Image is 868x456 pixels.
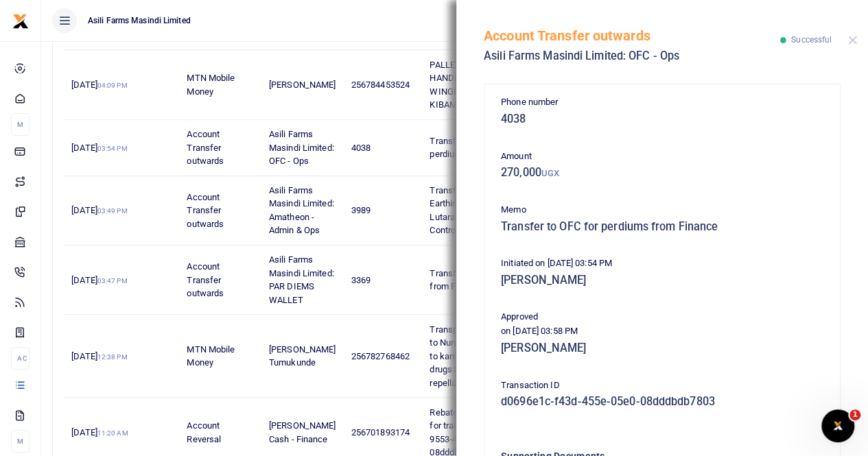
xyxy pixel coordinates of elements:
[187,261,224,298] span: Account Transfer outwards
[351,427,410,437] span: 256701893174
[501,95,823,110] p: Phone number
[71,275,127,285] span: [DATE]
[430,136,521,160] span: Transfer to OFC for perdiums from Finance
[501,256,823,271] p: Initiated on [DATE] 03:54 PM
[849,409,860,420] span: 1
[97,207,128,215] small: 03:49 PM
[71,351,127,361] span: [DATE]
[269,185,334,236] span: Asili Farms Masindi Limited: Amatheon - Admin & Ops
[501,310,823,324] p: Approved
[351,275,371,285] span: 3369
[269,344,336,368] span: [PERSON_NAME] Tumukunde
[269,80,336,90] span: [PERSON_NAME]
[501,341,823,355] h5: [PERSON_NAME]
[501,166,823,180] h5: 270,000
[269,129,334,166] span: Asili Farms Masindi Limited: OFC - Ops
[97,277,128,285] small: 03:47 PM
[269,254,334,305] span: Asili Farms Masindi Limited: PAR DIEMS WALLET
[501,220,823,234] h5: Transfer to OFC for perdiums from Finance
[501,379,823,393] p: Transaction ID
[501,203,823,217] p: Memo
[484,49,780,63] h5: Asili Farms Masindi Limited: OFC - Ops
[269,420,336,444] span: [PERSON_NAME] Cash - Finance
[430,60,522,110] span: PALLETS FOR GRAIN HANDLING AT WINGREENS TO IDETH KIBAMUCWERA
[97,429,128,437] small: 11:20 AM
[11,430,30,453] li: M
[541,168,559,178] small: UGX
[97,82,128,89] small: 04:09 PM
[187,129,224,166] span: Account Transfer outwards
[351,80,410,90] span: 256784453524
[484,27,780,44] h5: Account Transfer outwards
[501,274,823,287] h5: [PERSON_NAME]
[501,112,823,126] h5: 4038
[187,420,221,444] span: Account Reversal
[71,205,127,215] span: [DATE]
[501,324,823,339] p: on [DATE] 03:58 PM
[11,347,30,370] li: Ac
[71,80,127,90] span: [DATE]
[187,73,235,97] span: MTN Mobile Money
[501,149,823,164] p: Amount
[430,324,532,388] span: Transport reimbursement to Nurse [PERSON_NAME] to kampala to purchase drugs and mosquito repellan...
[351,143,371,153] span: 4038
[97,145,128,152] small: 03:54 PM
[12,15,29,25] a: logo-small logo-large logo-large
[71,143,127,153] span: [DATE]
[501,395,823,409] h5: d0696e1c-f43d-455e-05e0-08dddbdb7803
[791,35,832,45] span: Successful
[430,185,529,236] span: Transfer to Amatheon for Earthing Materials for Lutara Weighbridge and Control Panel section
[187,344,235,368] span: MTN Mobile Money
[187,192,224,229] span: Account Transfer outwards
[351,351,410,361] span: 256782768462
[82,14,196,27] span: Asili Farms Masindi Limited
[12,13,29,29] img: logo-small
[351,205,371,215] span: 3989
[97,353,128,361] small: 12:38 PM
[71,427,128,437] span: [DATE]
[821,409,854,442] iframe: Intercom live chat
[430,268,534,292] span: Transfer tp perdium wallet from Finance
[848,36,857,45] button: Close
[11,113,30,136] li: M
